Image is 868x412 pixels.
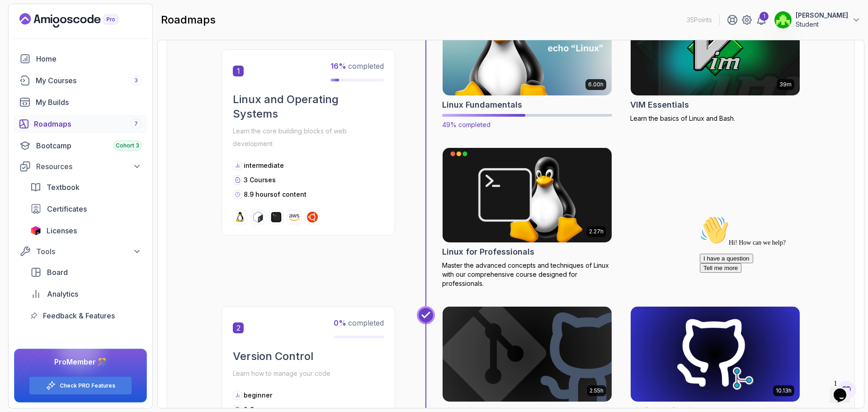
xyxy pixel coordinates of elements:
[4,4,166,61] div: 👋Hi! How can we help?I have a questionTell me more
[442,121,491,128] span: 49% completed
[687,15,712,24] p: 35 Points
[774,11,861,29] button: user profile image[PERSON_NAME]Student
[631,307,800,402] img: Git for Professionals card
[25,200,147,218] a: certificates
[630,114,800,123] p: Learn the basics of Linux and Bash.
[25,178,147,196] a: textbook
[233,367,384,380] p: Learn how to manage your code
[43,310,115,321] span: Feedback & Features
[443,307,612,402] img: Git & GitHub Fundamentals card
[233,66,244,76] span: 1
[235,212,245,223] img: linux logo
[14,115,147,133] a: roadmaps
[233,125,384,150] p: Learn the core building blocks of web development
[630,99,689,111] h2: VIM Essentials
[36,75,142,86] div: My Courses
[443,148,612,243] img: Linux for Professionals card
[442,261,612,288] p: Master the advanced concepts and techniques of Linux with our comprehensive course designed for p...
[25,285,147,303] a: analytics
[756,14,767,25] a: 1
[25,307,147,325] a: feedback
[36,97,142,108] div: My Builds
[796,11,848,20] p: [PERSON_NAME]
[47,204,87,214] span: Certificates
[759,12,769,21] div: 1
[442,147,612,289] a: Linux for Professionals card2.27hLinux for ProfessionalsMaster the advanced concepts and techniqu...
[47,267,68,278] span: Board
[244,161,284,170] p: intermediate
[4,42,57,51] button: I have a question
[36,140,142,151] div: Bootcamp
[14,243,147,260] button: Tools
[589,228,604,235] p: 2.27h
[776,387,792,394] p: 10.13h
[161,13,216,27] h2: roadmaps
[29,376,132,395] button: Check PRO Features
[25,263,147,281] a: board
[233,92,384,121] h2: Linux and Operating Systems
[330,62,384,71] span: completed
[116,142,139,149] span: Cohort 3
[30,226,41,235] img: jetbrains icon
[36,161,142,172] div: Resources
[4,4,33,33] img: :wave:
[36,53,142,64] div: Home
[271,212,282,223] img: terminal logo
[631,0,800,95] img: VIM Essentials card
[14,93,147,111] a: builds
[334,318,384,327] span: completed
[25,222,147,240] a: licenses
[14,158,147,175] button: Resources
[696,212,859,371] iframe: chat widget
[289,212,300,223] img: aws logo
[442,99,522,111] h2: Linux Fundamentals
[47,289,78,299] span: Analytics
[330,62,346,71] span: 16 %
[134,120,138,128] span: 7
[36,246,142,257] div: Tools
[796,20,848,29] p: Student
[588,81,604,88] p: 6.00h
[244,391,272,400] p: beginner
[830,376,859,403] iframe: chat widget
[233,349,384,364] h2: Version Control
[47,225,77,236] span: Licenses
[244,190,307,199] p: 8.9 hours of content
[4,27,90,34] span: Hi! How can we help?
[14,50,147,68] a: home
[233,322,244,333] span: 2
[442,246,534,258] h2: Linux for Professionals
[244,176,276,184] span: 3 Courses
[590,387,604,394] p: 2.55h
[334,318,346,327] span: 0 %
[34,118,142,129] div: Roadmaps
[307,212,318,223] img: ubuntu logo
[774,11,792,28] img: user profile image
[14,137,147,155] a: bootcamp
[47,182,80,193] span: Textbook
[60,382,115,389] a: Check PRO Features
[19,13,139,28] a: Landing page
[779,81,792,88] p: 39m
[14,71,147,90] a: courses
[134,77,138,84] span: 3
[4,51,45,61] button: Tell me more
[253,212,264,223] img: bash logo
